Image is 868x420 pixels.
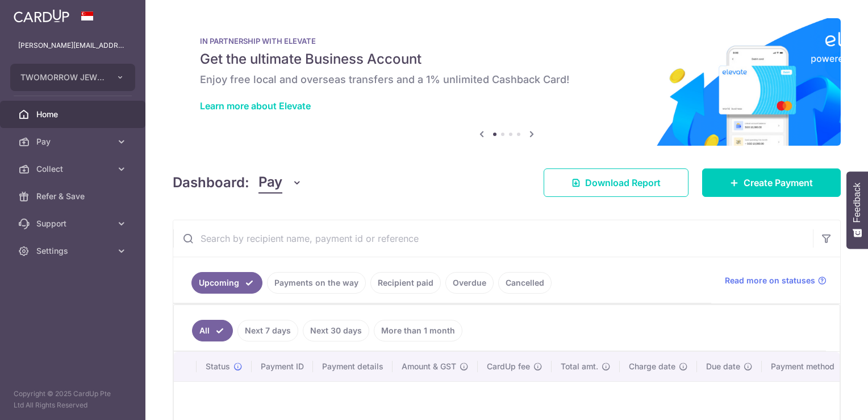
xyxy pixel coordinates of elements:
[36,136,111,147] span: Pay
[200,100,311,112] a: Learn more about Elevate
[192,320,233,341] a: All
[36,163,111,175] span: Collect
[200,73,813,87] h6: Enjoy free local and overseas transfers and a 1% unlimited Cashback Card!
[10,64,135,91] button: TWOMORROW JEWELLERY PTE. LTD.
[173,220,813,257] input: Search by recipient name, payment id or reference
[173,18,841,146] img: Renovation banner
[702,168,841,197] a: Create Payment
[744,176,813,190] span: Create Payment
[258,172,282,193] span: Pay
[200,36,813,46] p: IN PARTNERSHIP WITH ELEVATE
[206,361,230,372] span: Status
[706,361,740,372] span: Due date
[14,9,69,23] img: CardUp
[303,320,369,341] a: Next 30 days
[36,218,111,229] span: Support
[487,361,530,372] span: CardUp fee
[846,171,868,249] button: Feedback - Show survey
[725,275,827,286] a: Read more on statuses
[20,72,105,83] span: TWOMORROW JEWELLERY PTE. LTD.
[313,352,393,381] th: Payment details
[36,191,111,202] span: Refer & Save
[762,352,848,381] th: Payment method
[374,320,462,341] a: More than 1 month
[498,272,552,294] a: Cancelled
[18,40,127,51] p: [PERSON_NAME][EMAIL_ADDRESS][DOMAIN_NAME]
[173,172,249,193] h4: Dashboard:
[267,272,366,294] a: Payments on the way
[561,361,598,372] span: Total amt.
[258,172,302,193] button: Pay
[544,168,688,197] a: Download Report
[445,272,494,294] a: Overdue
[237,320,298,341] a: Next 7 days
[252,352,313,381] th: Payment ID
[36,245,111,257] span: Settings
[629,361,675,372] span: Charge date
[585,176,661,190] span: Download Report
[370,272,441,294] a: Recipient paid
[36,109,111,120] span: Home
[402,361,456,372] span: Amount & GST
[191,272,262,294] a: Upcoming
[852,183,862,223] span: Feedback
[725,275,815,286] span: Read more on statuses
[200,50,813,68] h5: Get the ultimate Business Account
